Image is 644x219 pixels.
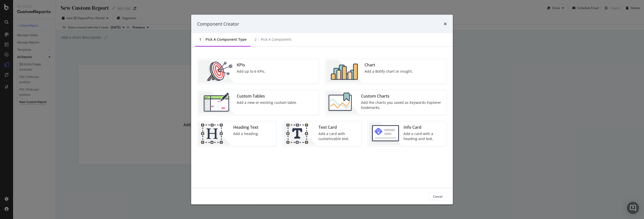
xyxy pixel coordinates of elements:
div: Pick a Component [261,37,291,42]
img: BHjNRGjj.png [326,60,363,83]
img: 9fcGIRyhgxRLRpur6FCk681sBQ4rDmX99LnU5EkywwAAAAAElFTkSuQmCC [369,122,401,145]
img: Chdk0Fza.png [326,91,359,114]
div: Custom Charts [361,93,444,99]
img: CzM_nd8v.png [198,91,235,114]
div: Info Card [404,124,444,130]
div: Custom Tables [237,93,297,99]
div: Add the charts you saved as Keywords Explorer bookmarks. [361,100,444,110]
div: Pick a Component type [206,37,247,42]
img: CtJ9-kHf.png [198,122,231,145]
button: Cancel [429,192,447,200]
div: Add a card with a heading and text. [404,131,444,141]
div: Add up to 6 KPIs. [237,69,265,74]
div: Add a heading. [233,131,259,136]
div: Text Card [318,124,358,130]
div: KPIs [237,62,265,68]
div: Add a Botify chart or insight. [365,69,413,74]
div: Add a new or existing custom table. [237,100,297,105]
div: Chart [365,62,413,68]
img: CIPqJSrR.png [284,122,316,145]
img: __UUOcd1.png [198,60,235,83]
div: Component Creator [197,21,239,27]
div: Heading Text [233,124,259,130]
div: 2 [255,37,257,42]
div: modal [191,15,453,204]
div: 1 [199,37,201,42]
div: Add a card with customizable text. [318,131,358,141]
div: Cancel [433,194,442,198]
div: Open Intercom Messenger [627,202,639,214]
div: times [444,21,447,27]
